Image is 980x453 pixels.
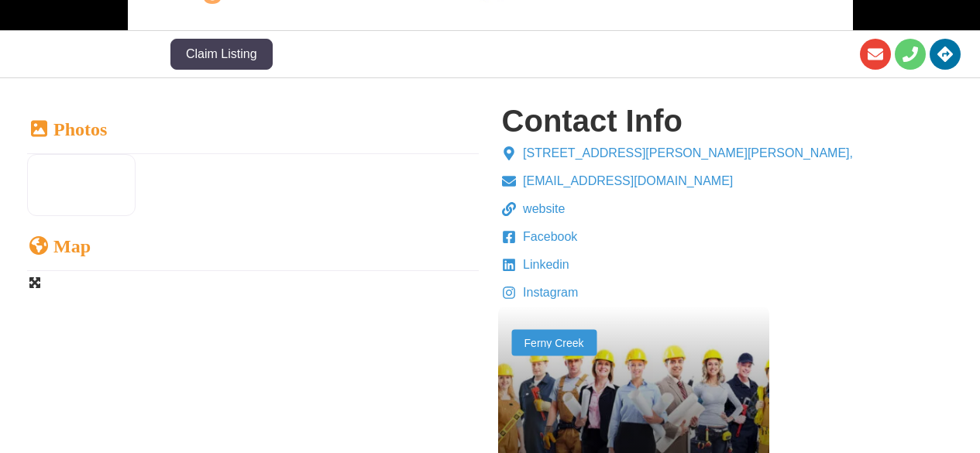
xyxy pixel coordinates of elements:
span: website [519,200,565,218]
span: Facebook [519,228,577,246]
span: Linkedin [519,256,569,274]
h4: Contact Info [502,105,683,136]
span: [EMAIL_ADDRESS][DOMAIN_NAME] [519,172,733,190]
span: Instagram [519,283,578,302]
a: [EMAIL_ADDRESS][DOMAIN_NAME] [502,172,853,190]
span: [STREET_ADDRESS][PERSON_NAME][PERSON_NAME], [519,144,853,163]
div: Ferny Creek [519,338,589,348]
button: Claim Listing [170,39,273,70]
